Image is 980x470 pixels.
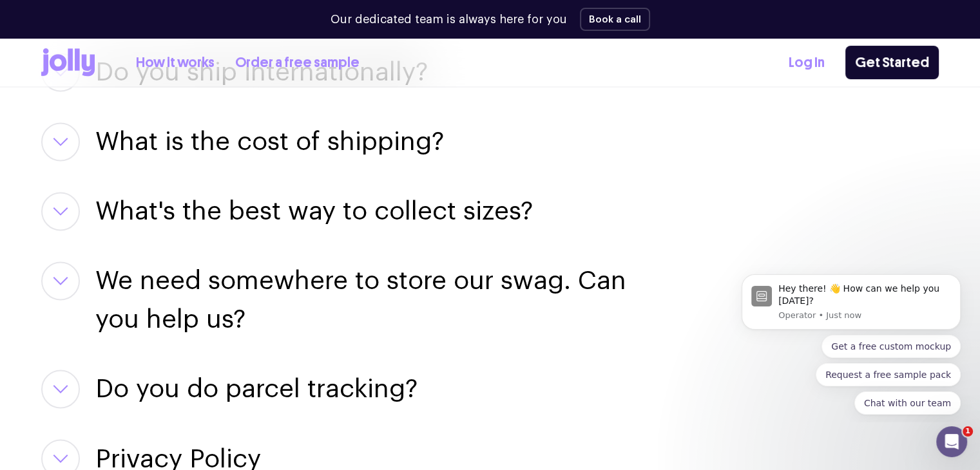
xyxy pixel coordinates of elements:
button: Do you do parcel tracking? [95,370,418,408]
button: We need somewhere to store our swag. Can you help us? [95,261,660,339]
a: Get Started [845,46,939,79]
button: What's the best way to collect sizes? [95,192,533,230]
a: How it works [136,52,215,73]
iframe: Intercom notifications message [722,263,980,422]
iframe: Intercom live chat [936,426,967,457]
a: Order a free sample [235,52,360,73]
a: Log In [789,52,825,73]
button: What is the cost of shipping? [95,122,444,161]
p: Our dedicated team is always here for you [331,11,567,28]
button: Book a call [580,8,650,31]
span: 1 [963,426,973,437]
